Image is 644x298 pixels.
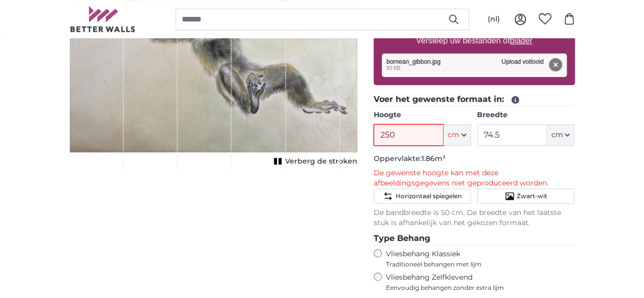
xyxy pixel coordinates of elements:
span: cm [551,130,563,140]
label: Versleep uw bestanden of [412,31,537,51]
label: Vliesbehang Zelfklevend [386,273,575,292]
button: (nl) [480,10,508,29]
p: De bandbreedte is 50 cm. De breedte van het laatste stuk is afhankelijk van het gekozen formaat. [374,208,575,228]
button: cm [443,124,471,146]
legend: Type Behang [374,232,575,245]
span: Eenvoudig behangen zonder extra lijm [386,284,575,292]
button: cm [547,124,574,146]
span: 1.86m² [422,154,445,163]
span: Zwart-wit [517,192,547,200]
u: blader [510,36,532,45]
label: Hoogte [374,110,471,120]
button: Horizontaal spiegelen [374,188,471,204]
button: Zwart-wit [477,188,574,204]
img: Betterwalls [70,6,136,32]
p: Oppervlakte: [374,154,575,164]
label: Breedte [477,110,574,120]
p: De gewenste hoogte kan met deze afbeeldingsgegevens niet geproduceerd worden. [374,168,575,188]
span: cm [447,130,459,140]
span: Traditioneel behangen met lijm [386,260,556,268]
span: Horizontaal spiegelen [395,192,461,200]
legend: Voer het gewenste formaat in: [374,93,575,106]
label: Vliesbehang Klassiek [386,249,556,268]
